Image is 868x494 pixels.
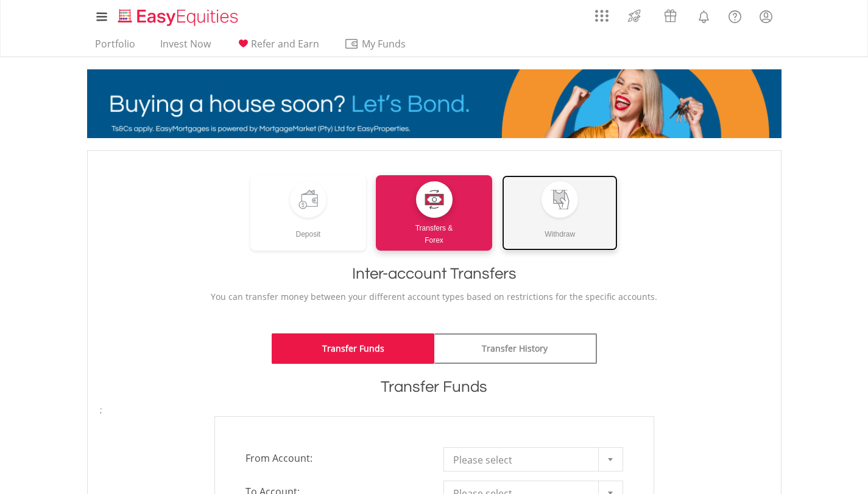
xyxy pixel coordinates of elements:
[272,333,434,364] a: Transfer Funds
[87,69,782,138] img: EasyMortage Promotion Banner
[660,6,680,26] img: vouchers-v2.svg
[652,3,688,26] a: Vouchers
[376,175,492,251] a: Transfers &Forex
[231,38,324,57] a: Refer and Earn
[587,3,616,23] a: AppsGrid
[90,38,140,57] a: Portfolio
[688,3,719,27] a: Notifications
[116,7,243,27] img: EasyEquities_Logo.png
[750,3,782,30] a: My Profile
[502,218,618,240] div: Withdraw
[344,36,424,52] span: My Funds
[250,218,367,240] div: Deposit
[434,333,597,364] a: Transfer History
[113,3,243,27] a: Home page
[595,9,609,23] img: grid-menu-icon.svg
[376,218,492,246] div: Transfers & Forex
[453,448,595,472] span: Please select
[100,291,769,303] p: You can transfer money between your different account types based on restrictions for the specifi...
[719,3,750,27] a: FAQ's and Support
[624,6,644,26] img: thrive-v2.svg
[502,175,618,251] a: Withdraw
[100,376,769,398] h1: Transfer Funds
[251,37,319,50] span: Refer and Earn
[250,175,367,251] a: Deposit
[236,447,434,469] span: From Account:
[155,38,216,57] a: Invest Now
[100,263,769,285] h1: Inter-account Transfers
